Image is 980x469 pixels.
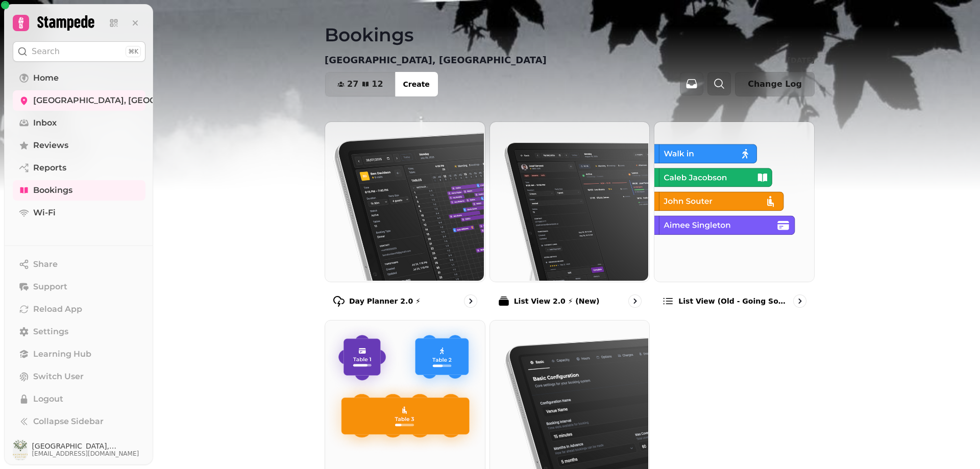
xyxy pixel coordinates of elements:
[33,393,63,405] span: Logout
[13,68,145,88] a: Home
[33,72,59,84] span: Home
[33,117,57,129] span: Inbox
[32,450,145,458] span: [EMAIL_ADDRESS][DOMAIN_NAME]
[13,277,145,297] button: Support
[795,296,805,306] svg: go to
[13,203,145,223] a: Wi-Fi
[33,184,72,196] span: Bookings
[33,139,68,152] span: Reviews
[13,440,28,460] img: User avatar
[654,121,815,316] a: List view (Old - going soon)List view (Old - going soon)
[325,72,396,96] button: 2712
[13,158,145,178] a: Reports
[630,296,640,306] svg: go to
[33,207,56,219] span: Wi-Fi
[13,440,145,460] button: User avatar[GEOGRAPHIC_DATA], [GEOGRAPHIC_DATA][EMAIL_ADDRESS][DOMAIN_NAME]
[13,135,145,156] a: Reviews
[735,72,815,96] button: Change Log
[678,296,789,306] p: List view (Old - going soon)
[465,296,476,306] svg: go to
[13,254,145,275] button: Share
[748,80,802,88] span: Change Log
[395,72,438,96] button: Create
[33,258,58,270] span: Share
[489,121,650,316] a: List View 2.0 ⚡ (New)List View 2.0 ⚡ (New)
[13,366,145,387] button: Switch User
[32,45,60,58] p: Search
[33,415,104,428] span: Collapse Sidebar
[13,299,145,319] button: Reload App
[347,80,358,88] span: 27
[653,121,813,281] img: List view (Old - going soon)
[349,296,421,306] p: Day Planner 2.0 ⚡
[372,80,383,88] span: 12
[403,81,430,88] span: Create
[33,94,219,107] span: [GEOGRAPHIC_DATA], [GEOGRAPHIC_DATA]
[126,46,141,57] div: ⌘K
[32,442,145,450] span: [GEOGRAPHIC_DATA], [GEOGRAPHIC_DATA]
[13,411,145,432] button: Collapse Sidebar
[13,41,145,62] button: Search⌘K
[325,121,485,316] a: Day Planner 2.0 ⚡Day Planner 2.0 ⚡
[13,344,145,364] a: Learning Hub
[33,326,68,338] span: Settings
[788,55,815,65] p: [DATE]
[13,180,145,201] a: Bookings
[13,322,145,342] a: Settings
[13,113,145,133] a: Inbox
[33,371,84,383] span: Switch User
[33,348,91,360] span: Learning Hub
[324,121,484,281] img: Day Planner 2.0 ⚡
[325,53,547,67] p: [GEOGRAPHIC_DATA], [GEOGRAPHIC_DATA]
[33,281,67,293] span: Support
[13,90,145,111] a: [GEOGRAPHIC_DATA], [GEOGRAPHIC_DATA]
[514,296,600,306] p: List View 2.0 ⚡ (New)
[33,303,82,315] span: Reload App
[33,162,66,174] span: Reports
[13,389,145,409] button: Logout
[489,121,649,281] img: List View 2.0 ⚡ (New)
